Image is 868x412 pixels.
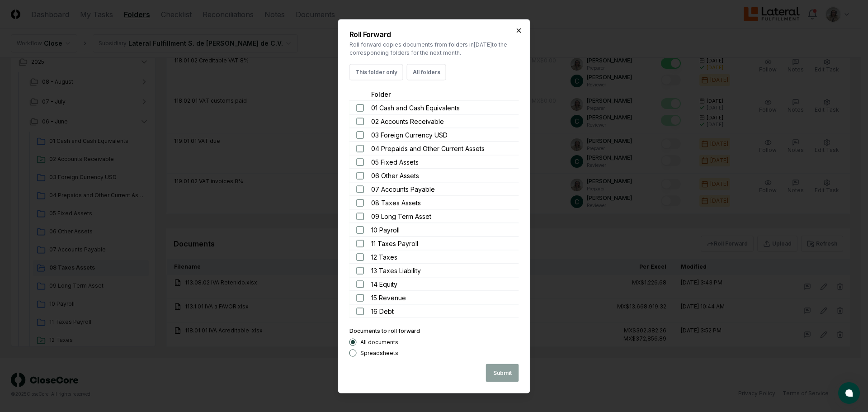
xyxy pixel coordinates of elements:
span: 04 Prepaids and Other Current Assets [371,143,485,153]
span: 07 Accounts Payable [371,184,435,194]
label: Documents to roll forward [349,327,420,334]
span: 12 Taxes [371,252,397,261]
label: Spreadsheets [360,350,398,355]
span: 14 Equity [371,279,397,289]
span: 09 Long Term Asset [371,211,431,221]
label: All documents [360,339,398,345]
span: 15 Revenue [371,293,406,302]
span: 16 Debt [371,306,394,316]
button: This folder only [349,64,403,80]
span: 03 Foreign Currency USD [371,130,448,139]
span: 10 Payroll [371,225,400,234]
span: 13 Taxes Liability [371,265,421,275]
span: 08 Taxes Assets [371,198,421,207]
button: All folders [407,64,446,80]
span: 01 Cash and Cash Equivalents [371,103,460,112]
span: 11 Taxes Payroll [371,238,418,248]
p: Roll forward copies documents from folders in [DATE] to the corresponding folders for the next mo... [349,40,519,57]
span: 06 Other Assets [371,170,419,180]
div: Folder [371,89,512,99]
span: 02 Accounts Receivable [371,116,444,126]
span: 05 Fixed Assets [371,157,419,166]
h2: Roll Forward [349,30,519,38]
